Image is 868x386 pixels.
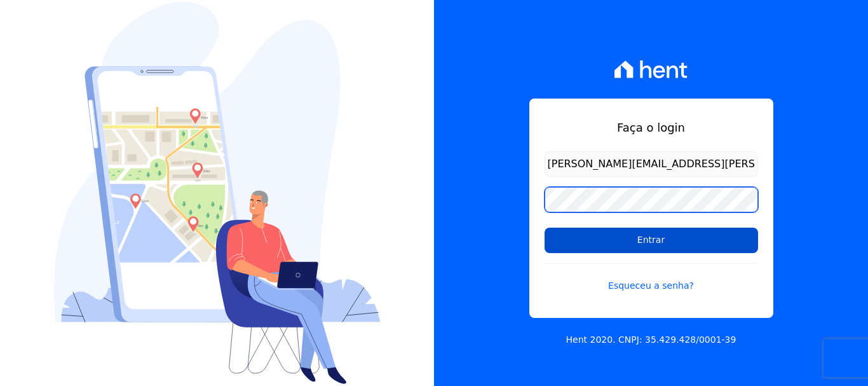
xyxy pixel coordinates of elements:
[545,151,758,177] input: Email
[54,2,381,384] img: Login
[545,263,758,293] a: Esqueceu a senha?
[545,119,758,136] h1: Faça o login
[545,228,758,253] input: Entrar
[566,333,736,347] p: Hent 2020. CNPJ: 35.429.428/0001-39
